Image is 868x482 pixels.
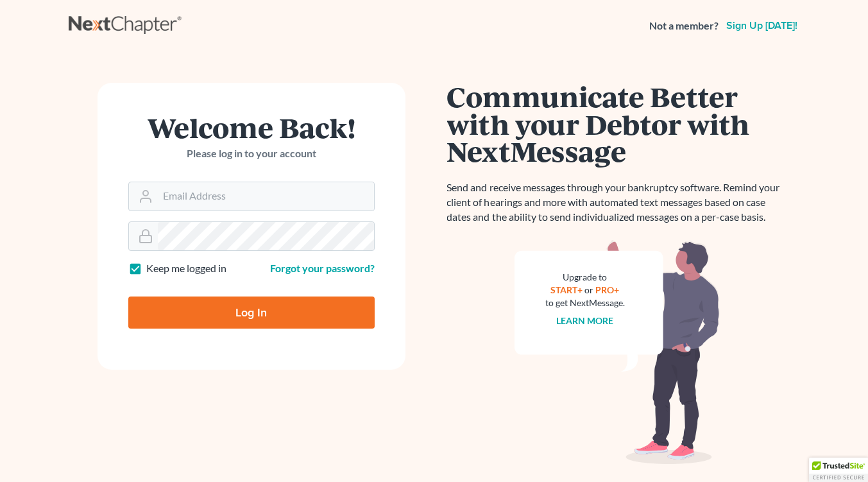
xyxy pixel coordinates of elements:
[649,19,719,33] strong: Not a member?
[556,315,613,326] a: Learn more
[550,284,583,295] a: START+
[447,180,787,225] p: Send and receive messages through your bankruptcy software. Remind your client of hearings and mo...
[128,114,375,141] h1: Welcome Back!
[158,182,374,211] input: Email Address
[515,240,720,465] img: nextmessage_bg-59042aed3d76b12b5cd301f8e5b87938c9018125f34e5fa2b7a6b67550977c72.svg
[128,297,375,329] input: Log In
[584,284,593,295] span: or
[595,284,619,295] a: PRO+
[545,271,625,284] div: Upgrade to
[724,21,800,31] a: Sign up [DATE]!
[128,146,375,161] p: Please log in to your account
[809,458,868,482] div: TrustedSite Certified
[545,297,625,309] div: to get NextMessage.
[146,261,226,276] label: Keep me logged in
[270,262,375,274] a: Forgot your password?
[447,83,787,165] h1: Communicate Better with your Debtor with NextMessage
